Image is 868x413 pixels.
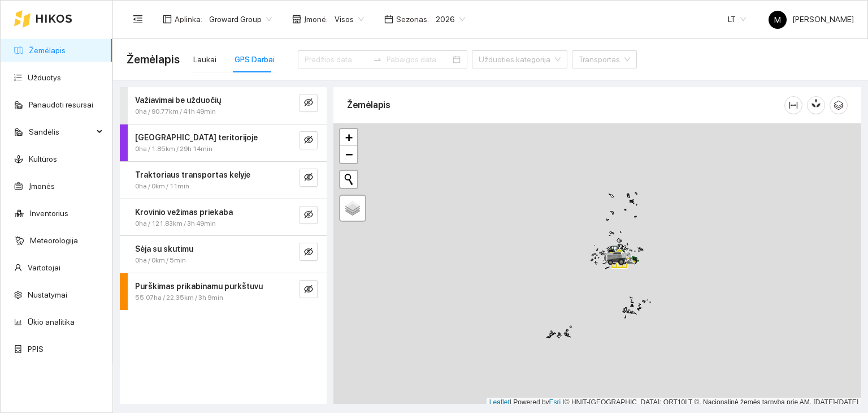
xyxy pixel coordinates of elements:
[304,210,313,221] span: eye-invisible
[120,236,327,273] div: Sėja su skutimu0ha / 0km / 5mineye-invisible
[784,96,802,114] button: column-width
[300,131,318,149] button: eye-invisible
[29,100,93,109] a: Panaudoti resursai
[300,169,318,187] button: eye-invisible
[489,398,510,406] a: Leaflet
[120,273,327,310] div: Purškimas prikabinamu purkštuvu55.07ha / 22.35km / 3h 9mineye-invisible
[29,121,93,143] span: Sandėlis
[120,87,327,124] div: Važiavimai be užduočių0ha / 90.77km / 41h 49mineye-invisible
[28,73,61,82] a: Užduotys
[135,208,233,217] strong: Krovinio vežimas priekaba
[209,11,272,28] span: Groward Group
[120,199,327,236] div: Krovinio vežimas priekaba0ha / 121.83km / 3h 49mineye-invisible
[135,282,263,291] strong: Purškimas prikabinamu purkštuvu
[347,89,784,121] div: Žemėlapis
[340,171,357,188] button: Initiate a new search
[29,182,55,191] a: Įmonės
[345,147,353,161] span: −
[193,53,216,66] div: Laukai
[175,13,202,25] span: Aplinka :
[304,13,328,25] span: Įmonė :
[135,96,221,105] strong: Važiavimai be užduočių
[163,15,172,24] span: layout
[304,98,313,109] span: eye-invisible
[304,135,313,146] span: eye-invisible
[487,398,861,407] div: | Powered by © HNIT-[GEOGRAPHIC_DATA]; ORT10LT ©, Nacionalinė žemės tarnyba prie AM, [DATE]-[DATE]
[436,11,465,28] span: 2026
[396,13,429,25] span: Sezonas :
[387,53,450,66] input: Pabaigos data
[30,209,68,218] a: Inventorius
[785,101,802,110] span: column-width
[774,11,781,29] span: M
[135,170,250,179] strong: Traktoriaus transportas kelyje
[384,15,393,24] span: calendar
[135,181,189,192] span: 0ha / 0km / 11min
[28,345,44,354] a: PPIS
[373,55,382,64] span: swap-right
[135,133,258,142] strong: [GEOGRAPHIC_DATA] teritorijoje
[135,292,223,303] span: 55.07ha / 22.35km / 3h 9min
[340,146,357,163] a: Zoom out
[300,94,318,112] button: eye-invisible
[305,53,368,66] input: Pradžios data
[127,50,180,68] span: Žemėlapis
[300,280,318,298] button: eye-invisible
[345,130,353,144] span: +
[235,53,275,66] div: GPS Darbai
[373,55,382,64] span: to
[135,244,193,253] strong: Sėja su skutimu
[29,46,66,55] a: Žemėlapis
[549,398,561,406] a: Esri
[292,15,301,24] span: shop
[728,11,746,28] span: LT
[769,15,854,24] span: [PERSON_NAME]
[300,206,318,224] button: eye-invisible
[304,285,313,295] span: eye-invisible
[28,263,60,272] a: Vartotojai
[120,124,327,161] div: [GEOGRAPHIC_DATA] teritorijoje0ha / 1.85km / 29h 14mineye-invisible
[304,247,313,258] span: eye-invisible
[30,236,78,245] a: Meteorologija
[133,14,143,24] span: menu-fold
[340,196,365,221] a: Layers
[120,162,327,199] div: Traktoriaus transportas kelyje0ha / 0km / 11mineye-invisible
[135,218,216,229] span: 0ha / 121.83km / 3h 49min
[563,398,565,406] span: |
[135,255,186,266] span: 0ha / 0km / 5min
[135,144,212,154] span: 0ha / 1.85km / 29h 14min
[300,243,318,261] button: eye-invisible
[28,290,67,299] a: Nustatymai
[135,106,216,117] span: 0ha / 90.77km / 41h 49min
[127,8,149,31] button: menu-fold
[28,317,75,326] a: Ūkio analitika
[304,173,313,183] span: eye-invisible
[340,129,357,146] a: Zoom in
[29,154,57,164] a: Kultūros
[335,11,364,28] span: Visos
